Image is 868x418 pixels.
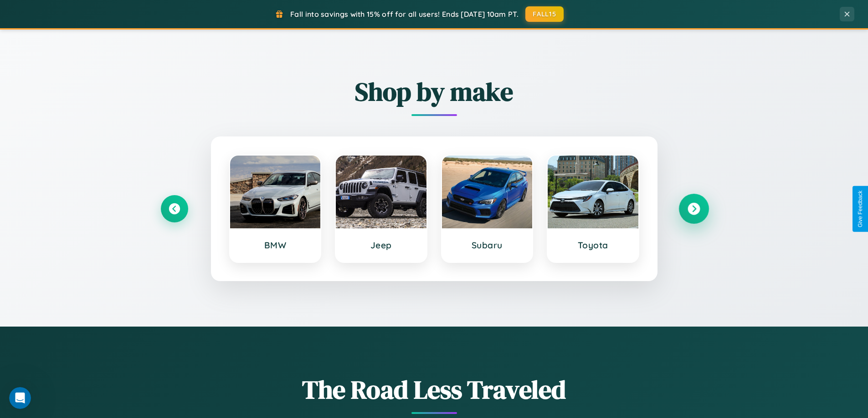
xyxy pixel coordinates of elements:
[9,387,31,409] iframe: Intercom live chat
[557,240,629,251] h3: Toyota
[345,240,417,251] h3: Jeep
[161,372,708,407] h1: The Road Less Traveled
[525,6,564,22] button: FALL15
[857,191,863,227] div: Give Feedback
[239,240,312,251] h3: BMW
[451,240,524,251] h3: Subaru
[161,74,708,109] h2: Shop by make
[290,10,519,19] span: Fall into savings with 15% off for all users! Ends [DATE] 10am PT.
